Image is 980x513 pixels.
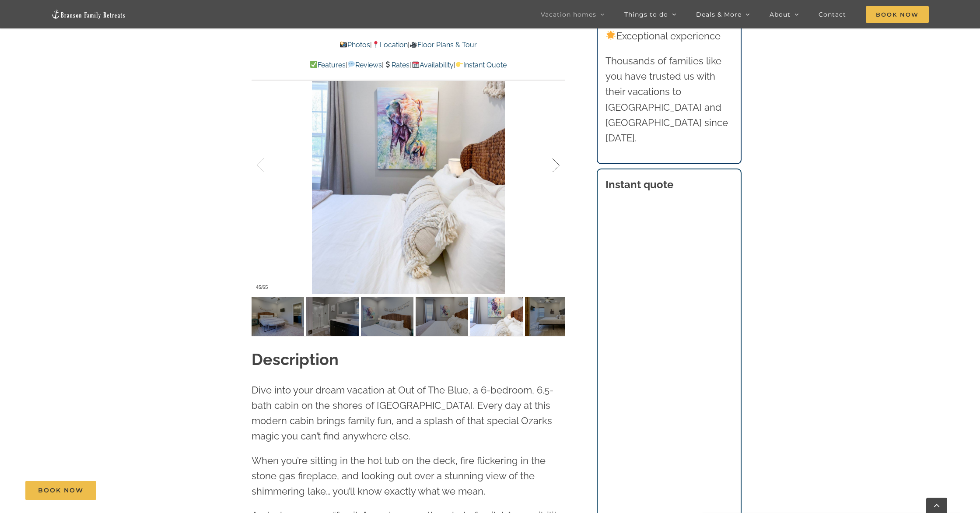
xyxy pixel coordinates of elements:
[866,6,929,23] span: Book Now
[310,61,317,68] img: ✅
[819,11,846,18] span: Contact
[306,297,359,336] img: 010-Out-of-the-Blue-vacation-home-rental-Branson-Family-Retreats-10009-scaled.jpg-nggid03399-ngg0...
[310,61,346,69] a: Features
[384,61,391,68] img: 💲
[384,61,409,69] a: Rates
[51,9,126,19] img: Branson Family Retreats Logo
[38,487,84,494] span: Book Now
[252,455,546,497] span: When you’re sitting in the hot tub on the deck, fire flickering in the stone gas fireplace, and l...
[347,61,382,69] a: Reviews
[605,178,673,191] strong: Instant quote
[361,297,413,336] img: 010-Out-of-the-Blue-vacation-home-rental-Branson-Family-Retreats-10010-scaled.jpg-nggid03400-ngg0...
[372,41,408,49] a: Location
[252,350,339,369] strong: Description
[372,41,379,48] img: 📍
[416,297,468,336] img: 010-Out-of-the-Blue-vacation-home-rental-Branson-Family-Retreats-10011-scaled.jpg-nggid03401-ngg0...
[252,39,565,51] p: | |
[339,41,370,49] a: Photos
[541,11,596,18] span: Vacation homes
[412,61,419,68] img: 📆
[340,41,347,48] img: 📸
[624,11,668,18] span: Things to do
[252,60,565,71] p: | | | |
[409,41,477,49] a: Floor Plans & Tour
[252,384,553,442] span: Dive into your dream vacation at Out of The Blue, a 6-bedroom, 6.5-bath cabin on the shores of [G...
[348,61,355,68] img: 💬
[605,202,733,500] iframe: Booking/Inquiry Widget
[525,297,577,336] img: 011-Out-of-the-Blue-vacation-home-rental-Branson-Family-Retreats-10013-scaled.jpg-nggid03403-ngg0...
[770,11,791,18] span: About
[470,297,523,336] img: 010-Out-of-the-Blue-vacation-home-rental-Branson-Family-Retreats-10012-scaled.jpg-nggid03402-ngg0...
[605,53,733,146] p: Thousands of families like you have trusted us with their vacations to [GEOGRAPHIC_DATA] and [GEO...
[606,31,616,40] img: 🌟
[696,11,742,18] span: Deals & More
[410,41,417,48] img: 🎥
[455,61,507,69] a: Instant Quote
[25,481,96,500] a: Book Now
[411,61,453,69] a: Availability
[456,61,463,68] img: 👉
[252,297,304,336] img: 010-Out-of-the-Blue-vacation-home-rental-Branson-Family-Retreats-10008-scaled.jpg-nggid03398-ngg0...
